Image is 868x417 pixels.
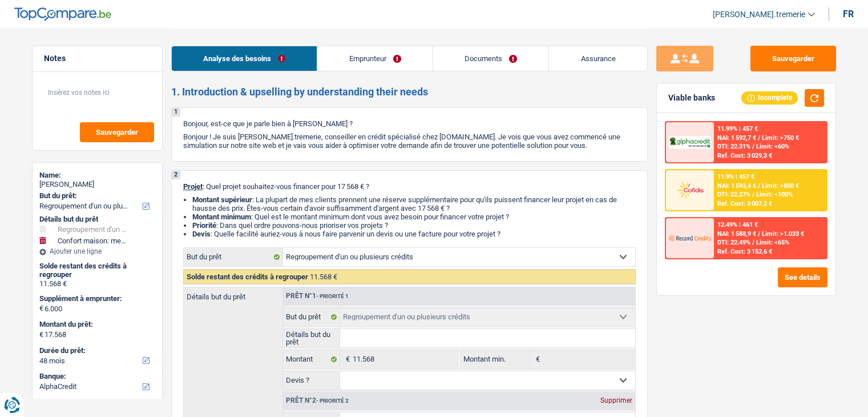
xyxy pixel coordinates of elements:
[39,279,155,288] div: 11.568 €
[717,191,750,198] span: DTI: 22.27%
[192,221,636,230] li: : Dans quel ordre pouvons-nous prioriser vos projets ?
[283,329,341,347] label: Détails but du prêt
[762,230,804,238] span: Limit: >1.033 €
[669,179,711,201] img: Cofidis
[756,143,789,150] span: Limit: <60%
[717,239,750,246] span: DTI: 22.49%
[184,248,283,266] label: But du prêt
[39,171,155,180] div: Name:
[741,91,798,104] div: Incomplete
[756,191,793,198] span: Limit: <100%
[433,46,549,71] a: Documents
[778,267,827,287] button: See details
[192,212,251,221] strong: Montant minimum
[669,227,711,248] img: Record Credits
[39,262,155,279] div: Solde restant des crédits à regrouper
[172,46,317,71] a: Analyse des besoins
[172,171,180,179] div: 2
[758,230,760,238] span: /
[717,134,756,142] span: NAI: 1 592,7 €
[80,122,154,142] button: Sauvegarder
[713,10,805,19] span: [PERSON_NAME].tremerie
[717,230,756,238] span: NAI: 1 588,9 €
[39,398,153,407] label: Taux d'intérêt:
[717,152,772,159] div: Ref. Cost: 3 029,3 €
[96,129,138,136] span: Sauvegarder
[283,308,341,326] label: But du prêt
[39,346,153,355] label: Durée du prêt:
[39,320,153,329] label: Montant du prêt:
[756,239,789,246] span: Limit: <65%
[758,182,760,190] span: /
[668,93,715,103] div: Viable banks
[717,182,756,190] span: NAI: 1 593,4 €
[283,371,341,390] label: Devis ?
[316,398,349,404] span: - Priorité 2
[283,350,341,368] label: Montant
[192,230,211,238] span: Devis
[340,350,353,368] span: €
[183,182,203,191] span: Projet
[192,212,636,221] li: : Quel est le montant minimum dont vous avez besoin pour financer votre projet ?
[187,272,308,281] span: Solde restant des crédits à regrouper
[762,134,799,142] span: Limit: >750 €
[717,143,750,150] span: DTI: 22.31%
[14,7,111,21] img: TopCompare Logo
[44,54,151,63] h5: Notes
[183,133,636,150] p: Bonjour ! Je suis [PERSON_NAME].tremerie, conseiller en crédit spécialisé chez [DOMAIN_NAME]. Je ...
[843,9,854,19] div: fr
[530,350,543,368] span: €
[717,173,754,181] div: 11.9% | 457 €
[184,287,282,300] label: Détails but du prêt
[192,221,216,230] strong: Priorité
[762,182,799,190] span: Limit: >800 €
[283,292,352,300] div: Prêt n°1
[316,293,349,299] span: - Priorité 1
[283,397,352,404] div: Prêt n°2
[39,304,43,313] span: €
[717,248,772,255] div: Ref. Cost: 3 152,6 €
[717,221,758,228] div: 12.49% | 461 €
[750,46,836,71] button: Sauvegarder
[39,330,43,339] span: €
[704,5,815,24] a: [PERSON_NAME].tremerie
[39,247,155,255] div: Ajouter une ligne
[39,180,155,189] div: [PERSON_NAME]
[183,182,636,191] p: : Quel projet souhaitez-vous financer pour 17 568 € ?
[597,397,635,404] div: Supprimer
[310,272,337,281] span: 11.568 €
[192,195,252,204] strong: Montant supérieur
[752,191,754,198] span: /
[461,350,530,368] label: Montant min.
[39,372,153,381] label: Banque:
[669,136,711,149] img: AlphaCredit
[717,125,758,133] div: 11.99% | 457 €
[192,195,636,212] li: : La plupart de mes clients prennent une réserve supplémentaire pour qu'ils puissent financer leu...
[549,46,647,71] a: Assurance
[183,119,636,128] p: Bonjour, est-ce que je parle bien à [PERSON_NAME] ?
[39,294,153,303] label: Supplément à emprunter:
[171,86,648,98] h2: 1. Introduction & upselling by understanding their needs
[39,191,153,201] label: But du prêt:
[172,108,180,117] div: 1
[758,134,760,142] span: /
[317,46,433,71] a: Emprunteur
[717,200,772,207] div: Ref. Cost: 3 007,2 €
[752,143,754,150] span: /
[39,215,155,224] div: Détails but du prêt
[752,239,754,246] span: /
[192,230,636,238] li: : Quelle facilité auriez-vous à nous faire parvenir un devis ou une facture pour votre projet ?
